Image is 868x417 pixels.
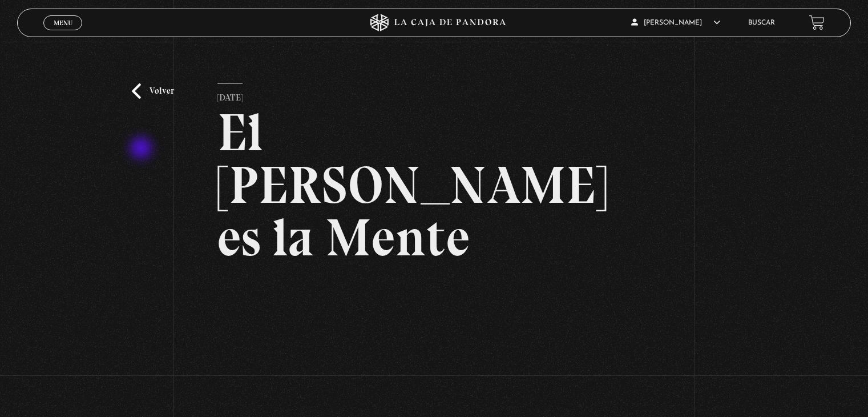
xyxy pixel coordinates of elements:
span: Menu [54,19,72,26]
a: Volver [132,83,174,99]
span: Cerrar [50,29,76,37]
p: [DATE] [217,83,243,106]
a: Buscar [748,19,775,26]
span: [PERSON_NAME] [631,19,720,26]
h2: El [PERSON_NAME] es la Mente [217,106,651,264]
a: View your shopping cart [809,15,825,30]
